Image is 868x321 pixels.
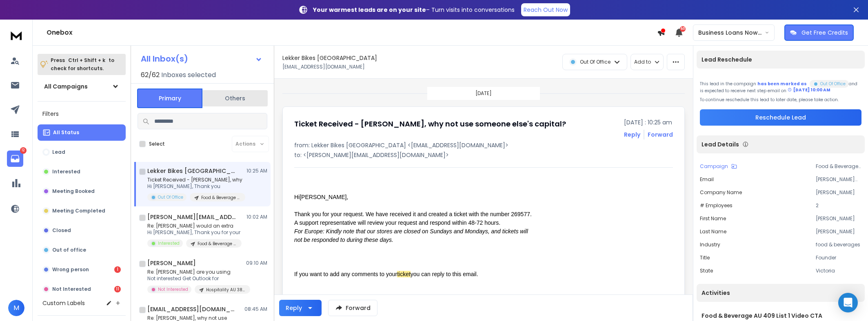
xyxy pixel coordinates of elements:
[475,90,492,97] p: [DATE]
[52,286,91,292] p: Not Interested
[206,287,245,293] p: Hospitality AU 386 List 1 Video CTA
[158,194,183,200] p: Out Of Office
[702,140,739,148] p: Lead Details
[680,26,686,32] span: 50
[147,275,245,282] p: Not interested Get Outlook for
[147,223,242,229] p: Re: [PERSON_NAME] would an extra
[801,29,848,37] p: Get Free Credits
[38,124,126,141] button: All Status
[397,271,411,277] span: ticket
[147,183,245,190] p: Hi [PERSON_NAME], Thank you
[147,229,242,236] p: Hi [PERSON_NAME], Thank you for your
[137,89,202,108] button: Primary
[702,55,752,64] p: Lead Reschedule
[201,195,240,201] p: Food & Beverage AU 409 List 1 Video CTA
[346,194,348,200] span: ,
[8,300,24,316] button: M
[42,299,85,307] h3: Custom Labels
[38,183,126,199] button: Meeting Booked
[44,82,88,91] h1: All Campaigns
[634,59,651,65] p: Add to
[838,293,858,312] div: Open Intercom Messenger
[246,260,267,266] p: 09:10 AM
[198,241,237,247] p: Food & Beverage AU 409 List 2 Appraisal CTA
[524,6,568,14] p: Reach Out Now
[328,300,377,316] button: Forward
[700,97,861,103] p: To continue reschedule this lead to later date, please take action.
[20,147,27,154] p: 12
[816,176,861,183] p: [PERSON_NAME][EMAIL_ADDRESS][DOMAIN_NAME]
[700,241,720,248] p: Industry
[700,202,733,209] p: # Employees
[700,163,728,170] p: Campaign
[38,144,126,160] button: Lead
[114,286,121,292] div: 11
[294,141,673,149] p: from: Lekker Bikes [GEOGRAPHIC_DATA] <[EMAIL_ADDRESS][DOMAIN_NAME]>
[294,118,566,130] h1: Ticket Received - [PERSON_NAME], why not use someone else's capital?
[624,118,673,126] p: [DATE] : 10:25 am
[38,108,126,120] h3: Filters
[700,189,742,196] p: Company Name
[286,304,302,312] div: Reply
[788,87,830,93] div: [DATE] 10:00 AM
[147,167,237,175] h1: Lekker Bikes [GEOGRAPHIC_DATA]
[313,6,515,14] p: – Turn visits into conversations
[294,194,300,200] span: Hi
[816,255,861,261] p: Founder
[147,259,196,267] h1: [PERSON_NAME]
[816,189,861,196] p: [PERSON_NAME]
[246,168,267,174] p: 10:25 AM
[52,227,71,234] p: Closed
[47,28,657,38] h1: Onebox
[294,151,673,159] p: to: <[PERSON_NAME][EMAIL_ADDRESS][DOMAIN_NAME]>
[141,70,160,80] span: 62 / 62
[294,211,533,226] font: Thank you for your request. We have received it and created a ticket with the number 269577. A su...
[7,151,23,167] a: 12
[300,194,346,200] span: [PERSON_NAME]
[784,24,854,41] button: Get Free Credits
[282,64,365,70] p: [EMAIL_ADDRESS][DOMAIN_NAME]
[521,3,570,16] a: Reach Out Now
[816,268,861,274] p: Victoria
[38,281,126,297] button: Not Interested11
[38,242,126,258] button: Out of office
[38,203,126,219] button: Meeting Completed
[202,89,268,107] button: Others
[816,241,861,248] p: food & beverages
[147,177,245,183] p: Ticket Received - [PERSON_NAME], why
[38,261,126,278] button: Wrong person1
[757,81,807,87] span: has been marked as
[700,215,726,222] p: First Name
[52,247,86,253] p: Out of office
[67,55,107,65] span: Ctrl + Shift + k
[700,109,861,126] button: Reschedule Lead
[52,168,80,175] p: Interested
[702,312,860,320] h1: Food & Beverage AU 409 List 1 Video CTA
[147,305,237,313] h1: [EMAIL_ADDRESS][DOMAIN_NAME]
[53,129,79,136] p: All Status
[114,266,121,273] div: 1
[820,81,846,87] p: Out Of Office
[294,228,530,277] span: If you want to add any comments to your
[698,29,765,37] p: Business Loans Now ([PERSON_NAME])
[580,59,610,65] p: Out Of Office
[700,255,710,261] p: Title
[816,215,861,222] p: [PERSON_NAME]
[648,131,673,139] div: Forward
[294,228,530,243] i: For Europe: Kindly note that our stores are closed on Sundays and Mondays, and tickets will not b...
[161,70,216,80] h3: Inboxes selected
[700,176,714,183] p: Email
[279,300,322,316] button: Reply
[158,240,180,246] p: Interested
[313,6,426,14] strong: Your warmest leads are on your site
[700,163,737,170] button: Campaign
[147,269,245,275] p: Re: [PERSON_NAME] are you using
[816,202,861,209] p: 2
[246,214,267,220] p: 10:02 AM
[244,306,267,312] p: 08:45 AM
[282,54,377,62] h1: Lekker Bikes [GEOGRAPHIC_DATA]
[134,51,269,67] button: All Inbox(s)
[816,163,861,170] p: Food & Beverage AU 409 List 1 Video CTA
